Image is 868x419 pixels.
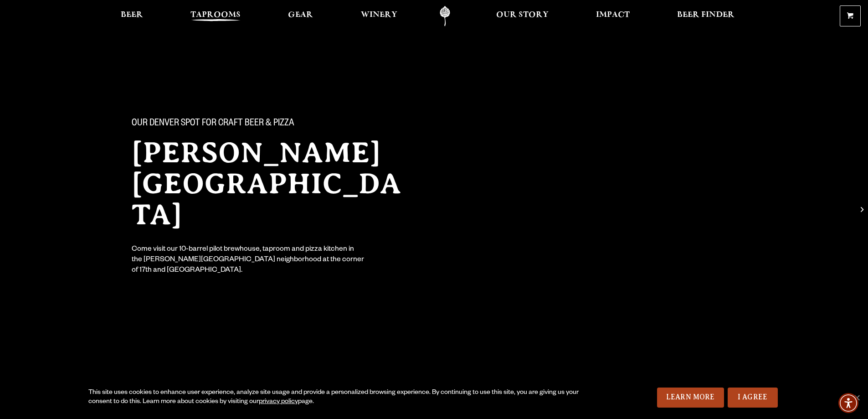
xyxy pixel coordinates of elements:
[838,393,858,413] div: Accessibility Menu
[132,118,294,130] span: Our Denver spot for craft beer & pizza
[259,398,298,406] a: privacy policy
[596,11,630,19] span: Impact
[728,388,778,408] a: I Agree
[428,6,462,26] a: Odell Home
[132,137,416,230] h2: [PERSON_NAME][GEOGRAPHIC_DATA]
[88,388,582,407] div: This site uses cookies to enhance user experience, analyze site usage and provide a personalized ...
[185,6,247,26] a: Taprooms
[121,11,143,19] span: Beer
[496,11,549,19] span: Our Story
[282,6,319,26] a: Gear
[190,11,241,19] span: Taprooms
[361,11,397,19] span: Winery
[132,245,365,276] div: Come visit our 10-barrel pilot brewhouse, taproom and pizza kitchen in the [PERSON_NAME][GEOGRAPH...
[355,6,403,26] a: Winery
[657,388,724,408] a: Learn More
[590,6,636,26] a: Impact
[288,11,313,19] span: Gear
[671,6,740,26] a: Beer Finder
[115,6,149,26] a: Beer
[677,11,734,19] span: Beer Finder
[490,6,555,26] a: Our Story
